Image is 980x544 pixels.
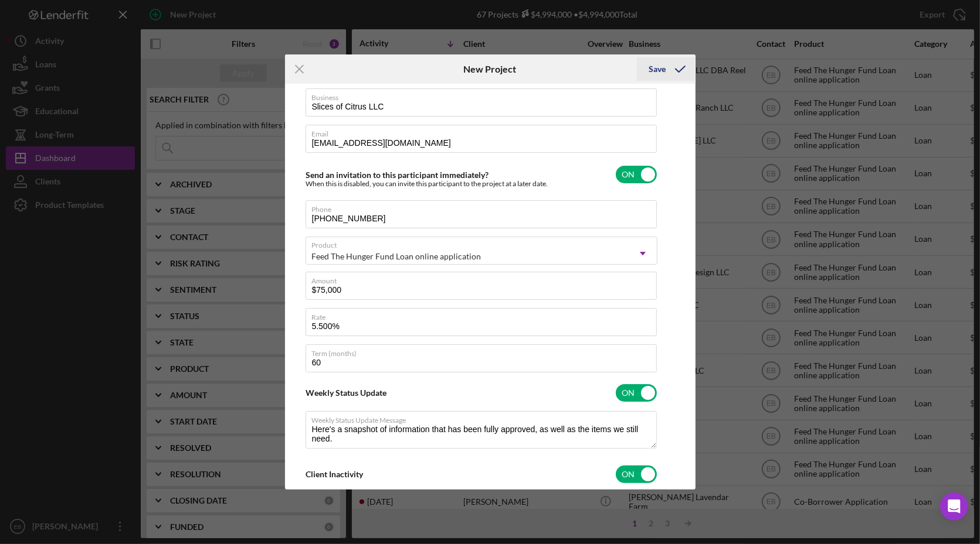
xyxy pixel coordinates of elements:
[312,125,657,138] label: Email
[312,345,657,358] label: Term (months)
[637,57,695,81] button: Save
[649,57,666,81] div: Save
[312,89,657,102] label: Business
[306,411,657,449] textarea: Here's a snapshot of information that has been fully approved, as well as the items we still need...
[312,201,657,214] label: Phone
[312,309,657,321] label: Rate
[312,272,657,285] label: Amount
[312,412,657,425] label: Weekly Status Update Message
[463,64,516,74] h6: New Project
[306,170,489,180] label: Send an invitation to this participant immediately?
[306,180,548,188] div: When this is disabled, you can invite this participant to the project at a later date.
[306,388,387,398] label: Weekly Status Update
[312,252,481,261] div: Feed The Hunger Fund Loan online application
[306,469,364,479] label: Client Inactivity
[940,492,968,521] div: Open Intercom Messenger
